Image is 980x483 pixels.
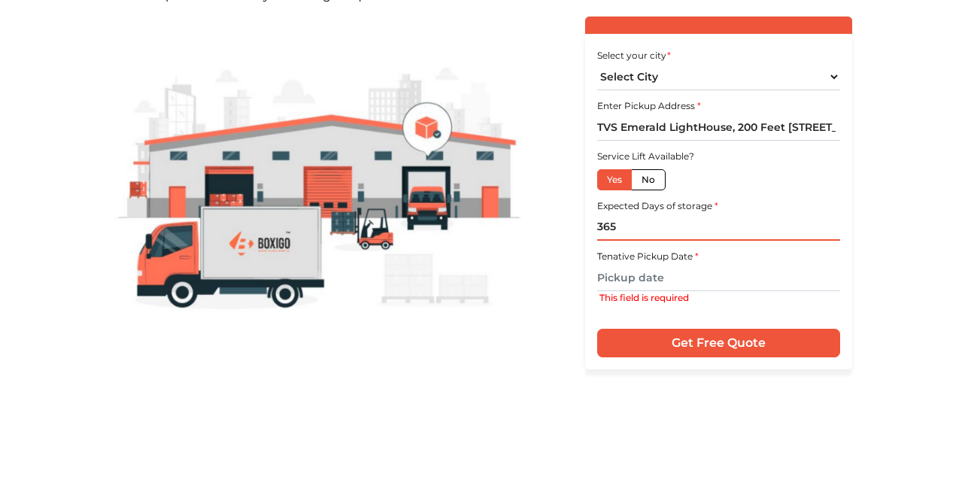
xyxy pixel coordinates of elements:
[597,150,694,163] label: Service Lift Available?
[597,214,841,241] input: Ex: 365
[599,291,840,305] div: This field is required
[597,250,699,263] label: Tenative Pickup Date
[631,169,666,190] label: No
[597,49,671,62] label: Select your city
[597,199,718,213] label: Expected Days of storage
[597,169,632,190] label: Yes
[597,114,841,141] input: Select Building or Nearest Landmark
[597,329,841,357] input: Get Free Quote
[597,265,841,291] input: Pickup date
[597,99,701,113] label: Enter Pickup Address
